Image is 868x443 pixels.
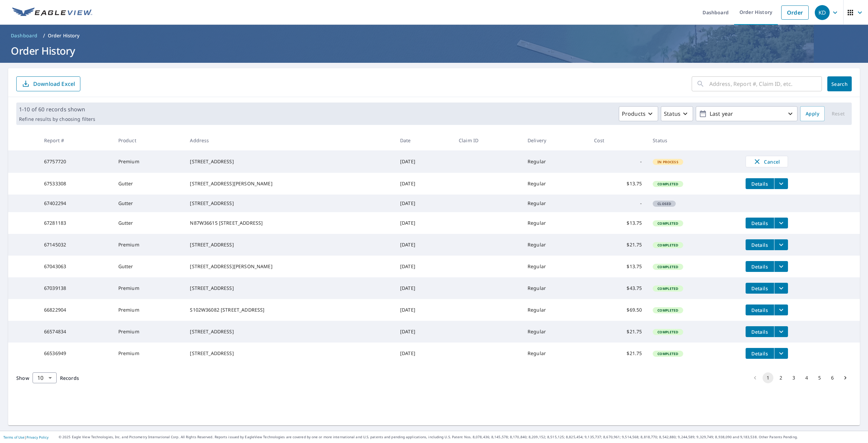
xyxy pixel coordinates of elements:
span: Records [60,375,79,381]
th: Address [184,130,395,150]
td: $13.75 [589,256,647,277]
span: In Process [653,160,683,164]
span: Completed [653,286,682,291]
button: Go to page 5 [814,372,825,383]
span: Details [750,220,770,226]
th: Delivery [522,130,589,150]
th: Date [395,130,453,150]
span: Completed [653,351,682,356]
nav: pagination navigation [749,372,852,383]
td: [DATE] [395,299,453,321]
nav: breadcrumb [8,30,860,41]
button: filesDropdownBtn-66574834 [774,326,788,337]
button: Go to page 6 [827,372,838,383]
td: [DATE] [395,277,453,299]
p: 1-10 of 60 records shown [19,105,95,113]
td: Premium [113,299,185,321]
span: Closed [653,201,675,206]
div: Show 10 records [33,372,57,383]
button: detailsBtn-66574834 [746,326,774,337]
button: Apply [800,106,825,121]
p: Last year [707,108,786,120]
button: Cancel [746,156,788,167]
td: $21.75 [589,321,647,343]
button: filesDropdownBtn-67043063 [774,261,788,272]
td: 66536949 [39,343,113,364]
td: [DATE] [395,343,453,364]
button: detailsBtn-67281183 [746,218,774,228]
li: / [43,32,45,40]
div: [STREET_ADDRESS] [190,200,389,207]
th: Cost [589,130,647,150]
button: detailsBtn-67039138 [746,283,774,294]
span: Details [750,350,770,357]
td: 66574834 [39,321,113,343]
td: 66822904 [39,299,113,321]
button: detailsBtn-66536949 [746,348,774,359]
button: filesDropdownBtn-67281183 [774,218,788,228]
button: filesDropdownBtn-67145032 [774,239,788,250]
td: Regular [522,299,589,321]
button: Products [619,106,658,121]
td: $13.75 [589,173,647,195]
td: Gutter [113,256,185,277]
span: Show [16,375,29,381]
div: 10 [33,368,57,387]
td: Regular [522,150,589,173]
button: Last year [696,106,797,121]
button: detailsBtn-67533308 [746,178,774,189]
input: Address, Report #, Claim ID, etc. [709,74,822,93]
td: - [589,195,647,212]
button: filesDropdownBtn-66536949 [774,348,788,359]
td: [DATE] [395,234,453,256]
div: [STREET_ADDRESS] [190,285,389,292]
td: Regular [522,343,589,364]
td: 67281183 [39,212,113,234]
p: Status [664,110,680,118]
th: Status [647,130,740,150]
td: Regular [522,173,589,195]
span: Details [750,242,770,248]
td: Premium [113,150,185,173]
td: 67757720 [39,150,113,173]
button: page 1 [763,372,773,383]
td: 67533308 [39,173,113,195]
td: Gutter [113,212,185,234]
td: [DATE] [395,212,453,234]
button: Status [661,106,693,121]
div: [STREET_ADDRESS] [190,158,389,165]
div: N87W36615 [STREET_ADDRESS] [190,220,389,226]
button: Go to page 2 [775,372,786,383]
td: $21.75 [589,343,647,364]
td: Regular [522,256,589,277]
td: 67043063 [39,256,113,277]
td: $69.50 [589,299,647,321]
div: S102W36082 [STREET_ADDRESS] [190,307,389,313]
td: $43.75 [589,277,647,299]
button: Download Excel [16,76,80,91]
td: - [589,150,647,173]
td: Gutter [113,173,185,195]
span: Cancel [753,158,781,166]
p: © 2025 Eagle View Technologies, Inc. and Pictometry International Corp. All Rights Reserved. Repo... [59,435,865,440]
button: detailsBtn-67145032 [746,239,774,250]
h1: Order History [8,44,860,58]
span: Completed [653,182,682,186]
button: Go to next page [840,372,851,383]
th: Product [113,130,185,150]
span: Completed [653,221,682,226]
td: [DATE] [395,173,453,195]
span: Completed [653,308,682,313]
img: EV Logo [12,7,92,18]
p: Order History [48,32,80,39]
button: Go to page 3 [788,372,799,383]
td: [DATE] [395,256,453,277]
span: Completed [653,330,682,334]
td: [DATE] [395,321,453,343]
a: Terms of Use [3,435,24,440]
button: Search [827,76,852,91]
button: filesDropdownBtn-67039138 [774,283,788,294]
th: Claim ID [453,130,522,150]
td: 67145032 [39,234,113,256]
a: Privacy Policy [26,435,48,440]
